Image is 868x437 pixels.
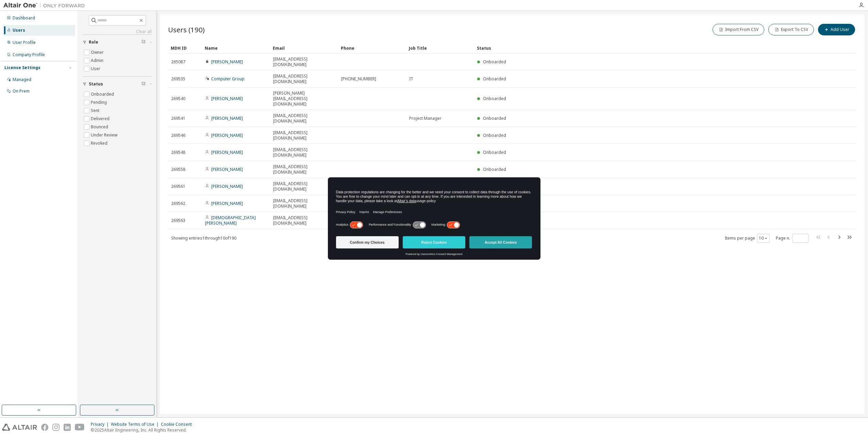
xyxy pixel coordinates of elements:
span: [EMAIL_ADDRESS][DOMAIN_NAME] [273,198,335,209]
div: Email [273,43,335,53]
div: Status [477,43,821,53]
span: Users (190) [168,25,205,34]
span: 269541 [171,116,185,121]
a: Clear all [83,29,152,34]
div: Company Profile [13,52,45,58]
span: Clear filter [141,39,146,45]
button: Import From CSV [713,24,764,35]
span: Clear filter [141,81,146,87]
button: Export To CSV [768,24,814,35]
button: Add User [818,24,855,35]
button: Status [83,77,152,92]
span: 269558 [171,167,185,172]
a: [PERSON_NAME] [211,200,243,206]
label: Owner [91,48,105,56]
span: Items per page [725,234,770,243]
span: Page n. [776,234,808,243]
div: Name [205,43,267,53]
span: Role [89,39,98,45]
span: [EMAIL_ADDRESS][DOMAIN_NAME] [273,147,335,158]
img: Altair One [3,2,88,9]
span: [EMAIL_ADDRESS][DOMAIN_NAME] [273,181,335,192]
div: Job Title [409,43,471,53]
span: Status [89,81,103,87]
a: [PERSON_NAME] [211,59,243,65]
span: 269563 [171,218,185,223]
label: Sent [91,107,101,115]
div: License Settings [4,65,40,70]
label: Bounced [91,123,110,131]
div: Phone [341,43,403,53]
span: Onboarded [483,166,506,172]
span: 269562 [171,201,185,206]
div: Dashboard [13,15,35,21]
span: Onboarded [483,96,506,101]
span: 269540 [171,96,185,101]
span: 265087 [171,59,185,65]
a: [PERSON_NAME] [211,115,243,121]
span: [EMAIL_ADDRESS][DOMAIN_NAME] [273,56,335,67]
span: [EMAIL_ADDRESS][DOMAIN_NAME] [273,215,335,226]
span: [EMAIL_ADDRESS][DOMAIN_NAME] [273,130,335,141]
span: Onboarded [483,59,506,65]
a: [PERSON_NAME] [211,166,243,172]
span: [PHONE_NUMBER] [341,76,376,82]
a: [PERSON_NAME] [211,132,243,138]
label: Delivered [91,115,111,123]
img: linkedin.svg [64,424,71,431]
span: Onboarded [483,115,506,121]
label: Under Review [91,131,119,139]
span: [PERSON_NAME][EMAIL_ADDRESS][DOMAIN_NAME] [273,91,335,107]
label: Pending [91,98,108,107]
a: [PERSON_NAME] [211,149,243,155]
span: 269535 [171,76,185,82]
span: 269561 [171,184,185,189]
label: Revoked [91,139,109,147]
img: youtube.svg [75,424,85,431]
div: Users [13,28,25,33]
div: On Prem [13,88,30,94]
a: [DEMOGRAPHIC_DATA][PERSON_NAME] [205,215,256,226]
button: Role [83,35,152,50]
label: User [91,65,102,73]
div: Managed [13,77,31,82]
span: Project Manager [409,116,441,121]
span: Onboarded [483,149,506,155]
span: IT [409,76,413,82]
div: Cookie Consent [161,422,196,427]
div: Privacy [91,422,111,427]
a: [PERSON_NAME] [211,96,243,101]
span: Onboarded [483,132,506,138]
img: facebook.svg [41,424,48,431]
span: Showing entries 1 through 10 of 190 [171,235,236,241]
a: [PERSON_NAME] [211,183,243,189]
div: User Profile [13,40,36,45]
img: altair_logo.svg [2,424,37,431]
span: [EMAIL_ADDRESS][DOMAIN_NAME] [273,74,335,84]
label: Admin [91,56,105,65]
span: 269546 [171,133,185,138]
div: Website Terms of Use [111,422,161,427]
p: © 2025 Altair Engineering, Inc. All Rights Reserved. [91,427,196,433]
img: instagram.svg [52,424,60,431]
span: 269548 [171,150,185,155]
div: MDH ID [171,43,199,53]
span: [EMAIL_ADDRESS][DOMAIN_NAME] [273,113,335,124]
a: Computer Group [211,76,245,82]
label: Onboarded [91,90,115,98]
span: [EMAIL_ADDRESS][DOMAIN_NAME] [273,164,335,175]
button: 10 [759,236,768,241]
span: Onboarded [483,76,506,82]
